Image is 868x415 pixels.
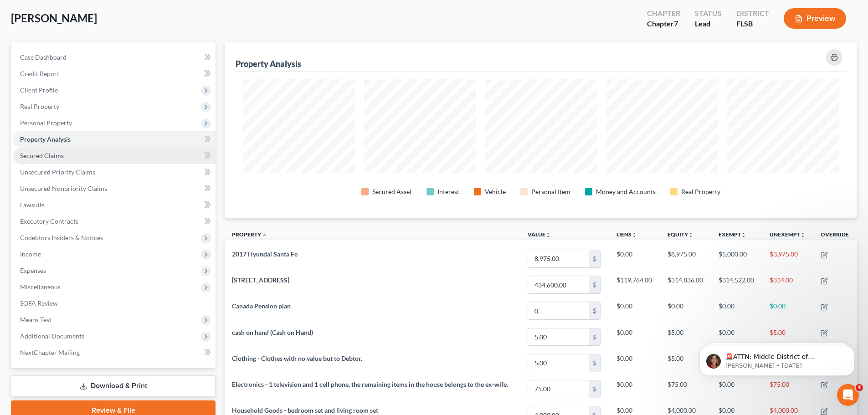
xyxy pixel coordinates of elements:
span: Means Test [20,316,51,323]
i: unfold_more [800,232,806,238]
span: Unsecured Nonpriority Claims [20,184,107,192]
span: Secured Claims [20,152,64,159]
a: Liensunfold_more [616,231,637,238]
span: [STREET_ADDRESS] [232,276,289,284]
td: $5.00 [660,350,711,376]
div: Chapter [647,8,680,19]
td: $0.00 [609,350,660,376]
a: Case Dashboard [13,49,216,66]
span: Property Analysis [20,135,71,143]
span: [PERSON_NAME] [11,11,97,25]
i: unfold_more [688,232,693,238]
i: unfold_more [545,232,551,238]
a: Executory Contracts [13,213,216,230]
td: $0.00 [711,298,762,324]
div: Money and Accounts [596,187,656,196]
span: Client Profile [20,86,58,94]
div: Vehicle [485,187,506,196]
td: $119,764.00 [609,272,660,298]
td: $5,000.00 [711,246,762,272]
span: SOFA Review [20,299,58,307]
span: Real Property [20,102,59,110]
td: $0.00 [762,298,814,324]
a: Valueunfold_more [528,231,551,238]
a: Exemptunfold_more [719,231,746,238]
a: Download & Print [11,375,216,397]
td: $0.00 [711,324,762,350]
a: SOFA Review [13,295,216,312]
a: Unsecured Nonpriority Claims [13,180,216,197]
td: $0.00 [609,324,660,350]
button: Preview [784,8,846,29]
div: $ [589,302,600,319]
td: $8,975.00 [660,246,711,272]
div: $ [589,354,600,372]
div: Personal Item [531,187,570,196]
span: Executory Contracts [20,217,78,225]
a: Equityunfold_more [668,231,693,238]
td: $5.00 [762,324,814,350]
td: $314,836.00 [660,272,711,298]
span: Miscellaneous [20,283,61,291]
span: Credit Report [20,70,59,77]
span: Income [20,250,41,258]
span: Household Goods - bedroom set and living room set [232,406,378,414]
div: Property Analysis [236,58,301,69]
div: Chapter [647,19,680,29]
iframe: Intercom live chat [837,384,859,406]
a: Unsecured Priority Claims [13,164,216,180]
a: Credit Report [13,66,216,82]
span: Lawsuits [20,201,45,209]
span: Codebtors Insiders & Notices [20,234,103,241]
div: District [736,8,769,19]
div: $ [589,328,600,346]
td: $0.00 [609,376,660,402]
div: Secured Asset [372,187,412,196]
div: Lead [695,19,722,29]
span: 2017 Hyundai Santa Fe [232,250,298,258]
input: 0.00 [528,250,589,267]
i: unfold_more [632,232,637,238]
div: FLSB [736,19,769,29]
div: Interest [437,187,459,196]
input: 0.00 [528,302,589,319]
div: $ [589,380,600,398]
a: Lawsuits [13,197,216,213]
span: Electronics - 1 television and 1 cell phone, the remaining items in the house belongs to the ex-w... [232,380,508,388]
a: NextChapter Mailing [13,344,216,361]
div: Real Property [681,187,720,196]
span: Personal Property [20,119,72,127]
span: Case Dashboard [20,53,67,61]
td: $314.00 [762,272,814,298]
td: $0.00 [609,246,660,272]
td: $5.00 [660,324,711,350]
a: Property Analysis [13,131,216,148]
td: $0.00 [660,298,711,324]
span: Additional Documents [20,332,84,340]
td: $0.00 [609,298,660,324]
td: $3,975.00 [762,246,814,272]
div: $ [589,250,600,267]
td: $314,522.00 [711,272,762,298]
th: Override [813,225,857,246]
span: 7 [674,19,678,28]
i: unfold_more [741,232,746,238]
a: Property expand_less [232,231,267,238]
span: Canada Pension plan [232,302,291,310]
a: Secured Claims [13,148,216,164]
input: 0.00 [528,328,589,346]
span: Clothing - Clothes with no value but to Debtor. [232,354,362,362]
input: 0.00 [528,380,589,398]
span: Expenses [20,266,46,274]
div: $ [589,276,600,293]
a: Unexemptunfold_more [770,231,806,238]
td: $75.00 [660,376,711,402]
div: Status [695,8,722,19]
input: 0.00 [528,354,589,372]
span: cash on hand (Cash on Hand) [232,328,313,336]
span: Unsecured Priority Claims [20,168,95,176]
